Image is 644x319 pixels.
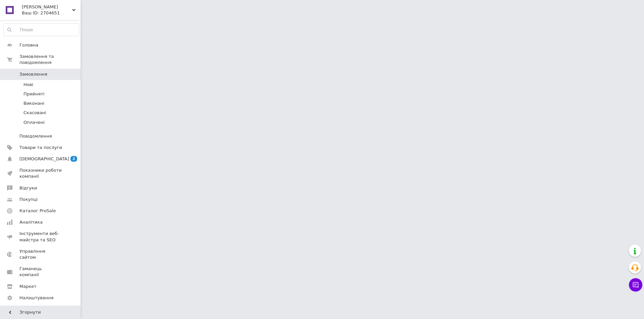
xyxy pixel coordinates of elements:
[19,167,62,179] span: Показники роботи компанії
[629,278,642,292] button: Чат з покупцем
[19,231,62,243] span: Інструменти веб-майстра та SEO
[23,82,33,88] span: Нові
[70,156,77,162] span: 2
[19,156,69,162] span: [DEMOGRAPHIC_DATA]
[23,100,44,106] span: Виконані
[23,110,46,116] span: Скасовані
[19,71,47,77] span: Замовлення
[22,4,72,10] span: КОПАЧ
[22,10,80,16] div: Ваш ID: 2704651
[19,208,56,214] span: Каталог ProSale
[4,24,79,36] input: Пошук
[19,54,80,66] span: Замовлення та повідомлення
[19,196,38,203] span: Покупці
[19,248,62,260] span: Управління сайтом
[19,295,54,301] span: Налаштування
[23,119,45,126] span: Оплачені
[19,185,37,191] span: Відгуки
[19,266,62,278] span: Гаманець компанії
[19,219,43,225] span: Аналітика
[19,133,52,139] span: Повідомлення
[19,284,37,290] span: Маркет
[19,145,62,151] span: Товари та послуги
[23,91,44,97] span: Прийняті
[19,42,38,48] span: Головна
